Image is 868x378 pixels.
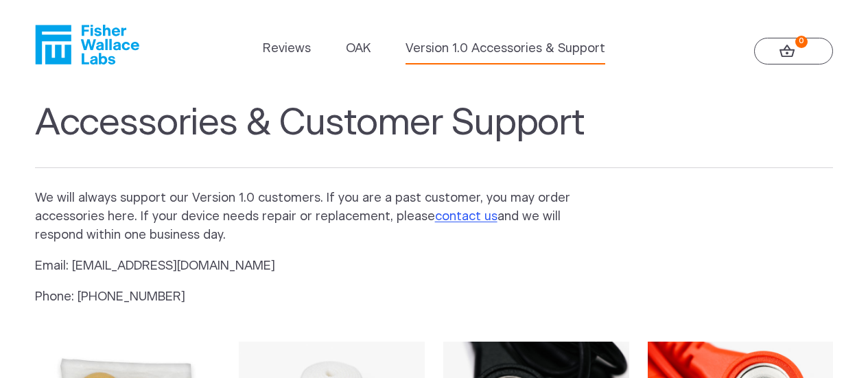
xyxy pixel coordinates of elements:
p: Email: [EMAIL_ADDRESS][DOMAIN_NAME] [35,257,595,276]
h1: Accessories & Customer Support [35,102,834,168]
a: Reviews [263,40,311,58]
p: We will always support our Version 1.0 customers. If you are a past customer, you may order acces... [35,189,595,245]
a: Fisher Wallace [35,25,139,64]
strong: 0 [795,36,808,48]
a: OAK [346,40,371,58]
a: 0 [754,38,833,64]
a: Version 1.0 Accessories & Support [406,40,605,58]
p: Phone: [PHONE_NUMBER] [35,288,595,307]
a: contact us [435,211,497,223]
